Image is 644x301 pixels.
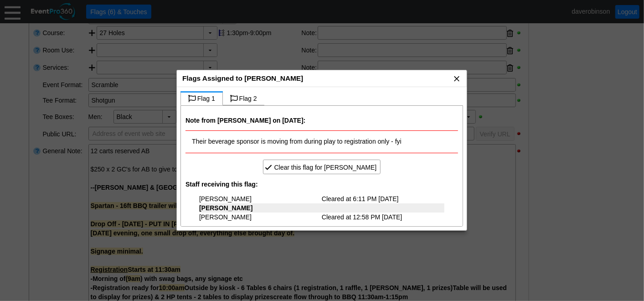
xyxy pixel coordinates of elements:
[322,213,444,221] div: Cleared at 12:58 PM [DATE]
[199,195,322,202] div: [PERSON_NAME]
[197,95,215,102] span: Flag 1
[192,137,452,146] div: Their beverage sponsor is moving from during play to registration only - fyi
[265,163,379,170] span: Clear this flag for [PERSON_NAME]
[182,74,303,82] span: Flags Assigned to [PERSON_NAME]
[185,117,458,124] div: Note from [PERSON_NAME] on [DATE]:
[239,95,257,102] span: Flag 2
[185,181,458,188] div: Staff receiving this flag:
[199,213,322,221] div: [PERSON_NAME]
[199,204,322,212] div: [PERSON_NAME]
[273,163,379,172] span: Clear this flag for [PERSON_NAME]
[322,195,444,202] div: Cleared at 6:11 PM [DATE]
